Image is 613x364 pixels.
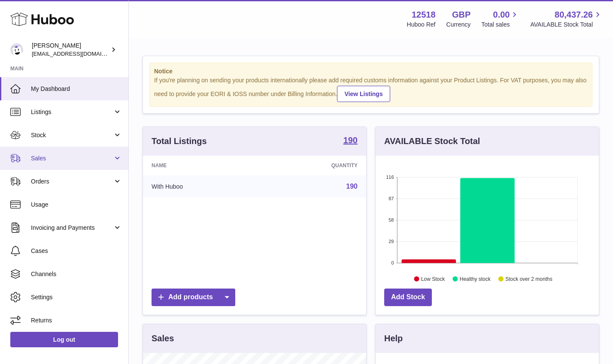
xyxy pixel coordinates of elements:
[493,9,510,21] span: 0.00
[384,289,432,306] a: Add Stock
[530,9,603,29] a: 80,437.26 AVAILABLE Stock Total
[346,183,358,190] a: 190
[152,333,174,344] h3: Sales
[386,174,394,180] text: 116
[388,196,394,201] text: 87
[481,21,519,29] span: Total sales
[452,9,470,21] strong: GBP
[31,85,122,93] span: My Dashboard
[481,9,519,29] a: 0.00 Total sales
[530,21,603,29] span: AVAILABLE Stock Total
[391,260,394,265] text: 0
[412,9,436,21] strong: 12518
[337,86,390,102] a: View Listings
[384,333,403,344] h3: Help
[31,131,113,139] span: Stock
[31,177,113,186] span: Orders
[143,156,261,175] th: Name
[152,135,207,147] h3: Total Listings
[505,276,552,282] text: Stock over 2 months
[555,9,593,21] span: 80,437.26
[446,21,471,29] div: Currency
[460,276,491,282] text: Healthy stock
[154,67,588,75] strong: Notice
[32,50,126,57] span: [EMAIL_ADDRESS][DOMAIN_NAME]
[31,316,122,325] span: Returns
[154,76,588,102] div: If you're planning on sending your products internationally please add required customs informati...
[384,135,480,147] h3: AVAILABLE Stock Total
[261,156,366,175] th: Quantity
[143,175,261,198] td: With Huboo
[343,136,358,144] strong: 190
[31,247,122,255] span: Cases
[343,136,358,146] a: 190
[10,43,23,56] img: caitlin@fancylamp.co
[31,201,122,209] span: Usage
[31,270,122,278] span: Channels
[10,332,118,347] a: Log out
[31,293,122,301] span: Settings
[388,239,394,244] text: 29
[152,289,235,306] a: Add products
[407,21,436,29] div: Huboo Ref
[31,224,113,232] span: Invoicing and Payments
[32,42,109,58] div: [PERSON_NAME]
[31,108,113,116] span: Listings
[31,154,113,162] span: Sales
[388,217,394,223] text: 58
[421,276,445,282] text: Low Stock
